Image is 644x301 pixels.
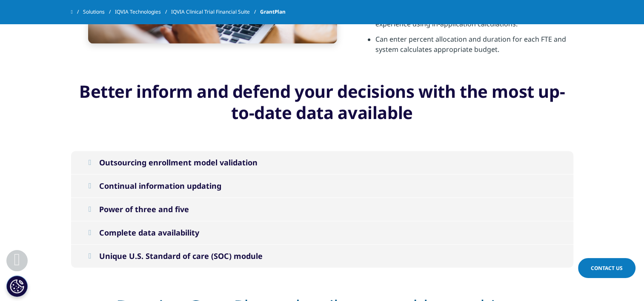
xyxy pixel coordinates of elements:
div: Continual information updating [99,181,221,191]
button: Continual information updating [71,174,573,197]
li: Can enter percent allocation and duration for each FTE and system calculates appropriate budget. [375,34,573,60]
a: Solutions [83,4,115,20]
span: Contact Us [591,264,623,272]
button: Complete data availability [71,221,573,244]
a: IQVIA Clinical Trial Financial Suite [171,4,260,20]
a: IQVIA Technologies [115,4,171,20]
button: Unique U.S. Standard of care (SOC) module [71,244,573,267]
div: Unique U.S. Standard of care (SOC) module [99,251,263,261]
a: Contact Us [578,258,635,278]
div: Complete data availability [99,227,199,238]
span: GrantPlan [260,4,286,20]
button: Outsourcing enrollment model validation [71,151,573,174]
div: Power of three and five [99,204,189,214]
center: Better inform and defend your decisions with the most up-to-date data available [71,81,573,123]
button: Power of three and five [71,198,573,221]
button: Cookies Settings [6,275,28,297]
div: Outsourcing enrollment model validation [99,157,258,168]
